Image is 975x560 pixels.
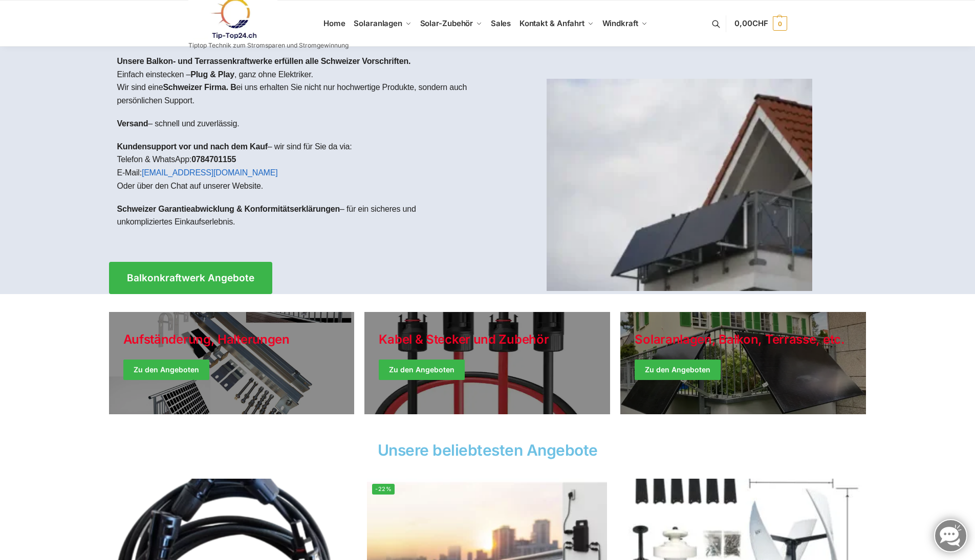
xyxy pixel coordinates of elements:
[117,142,268,151] strong: Kundensupport vor und nach dem Kauf
[416,1,486,47] a: Solar-Zubehör
[117,81,480,107] p: Wir sind eine ei uns erhalten Sie nicht nur hochwertige Produkte, sondern auch persönlichen Support.
[752,18,768,28] span: CHF
[620,312,866,414] a: Winter Jackets
[142,168,278,177] a: [EMAIL_ADDRESS][DOMAIN_NAME]
[364,312,610,414] a: Holiday Style
[491,18,511,28] span: Sales
[515,1,598,47] a: Kontakt & Anfahrt
[188,42,349,49] p: Tiptop Technik zum Stromsparen und Stromgewinnung
[190,70,234,79] strong: Plug & Play
[191,155,236,164] strong: 0784701155
[109,262,272,294] a: Balkonkraftwerk Angebote
[163,83,236,92] strong: Schweizer Firma. B
[354,18,402,28] span: Solaranlagen
[734,8,787,39] a: 0,00CHF 0
[117,203,480,229] p: – für ein sicheres und unkompliziertes Einkaufserlebnis.
[773,16,787,31] span: 0
[547,79,812,291] img: Home 1
[109,312,355,414] a: Holiday Style
[117,119,148,128] strong: Versand
[117,205,340,213] strong: Schweizer Garantieabwicklung & Konformitätserklärungen
[486,1,515,47] a: Sales
[598,1,652,47] a: Windkraft
[109,47,488,247] div: Einfach einstecken – , ganz ohne Elektriker.
[420,18,473,28] span: Solar-Zubehör
[519,18,584,28] span: Kontakt & Anfahrt
[350,1,416,47] a: Solaranlagen
[117,117,480,130] p: – schnell und zuverlässig.
[127,273,254,283] span: Balkonkraftwerk Angebote
[734,18,768,28] span: 0,00
[117,57,411,65] strong: Unsere Balkon- und Terrassenkraftwerke erfüllen alle Schweizer Vorschriften.
[109,442,866,458] h2: Unsere beliebtesten Angebote
[602,18,638,28] span: Windkraft
[117,140,480,192] p: – wir sind für Sie da via: Telefon & WhatsApp: E-Mail: Oder über den Chat auf unserer Website.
